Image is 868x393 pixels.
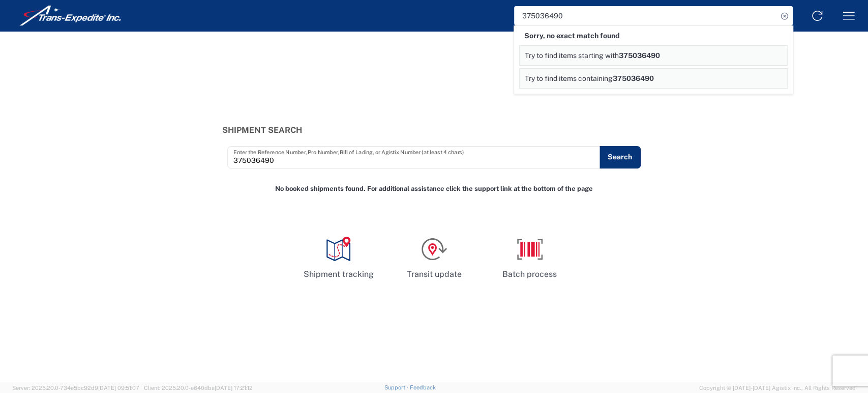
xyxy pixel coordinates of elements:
[486,228,574,289] a: Batch process
[217,179,651,199] div: No booked shipments found. For additional assistance click the support link at the bottom of the ...
[699,383,856,392] span: Copyright © [DATE]-[DATE] Agistix Inc., All Rights Reserved
[600,146,641,169] button: Search
[619,51,660,60] span: 375036490
[514,6,777,25] input: Shipment, tracking or reference number
[613,74,654,82] span: 375036490
[12,385,139,391] span: Server: 2025.20.0-734e5bc92d9
[525,74,613,82] span: Try to find items containing
[410,384,436,390] a: Feedback
[295,228,382,289] a: Shipment tracking
[98,385,139,391] span: [DATE] 09:51:07
[215,385,253,391] span: [DATE] 17:21:12
[144,385,253,391] span: Client: 2025.20.0-e640dba
[519,26,788,45] div: Sorry, no exact match found
[525,51,619,60] span: Try to find items starting with
[391,228,478,289] a: Transit update
[222,125,646,135] h3: Shipment Search
[384,384,410,390] a: Support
